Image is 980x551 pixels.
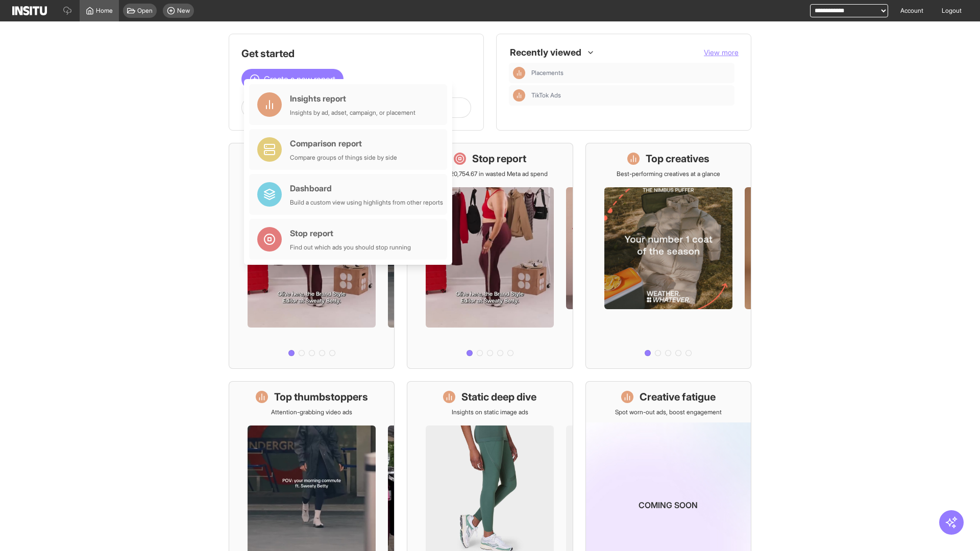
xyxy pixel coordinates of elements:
[585,143,751,369] a: Top creativesBest-performing creatives at a glance
[452,408,528,416] p: Insights on static image ads
[290,227,411,239] div: Stop report
[96,7,113,15] span: Home
[407,143,573,369] a: Stop reportSave £20,754.67 in wasted Meta ad spend
[274,390,368,404] h1: Top thumbstoppers
[290,243,411,252] div: Find out which ads you should stop running
[271,408,352,416] p: Attention-grabbing video ads
[531,91,730,99] span: TikTok Ads
[264,73,335,85] span: Create a new report
[513,89,525,102] div: Insights
[531,69,730,77] span: Placements
[290,109,415,117] div: Insights by ad, adset, campaign, or placement
[290,198,443,207] div: Build a custom view using highlights from other reports
[531,91,561,99] span: TikTok Ads
[290,137,397,149] div: Comparison report
[461,390,536,404] h1: Static deep dive
[646,152,709,166] h1: Top creatives
[513,67,525,79] div: Insights
[432,170,548,178] p: Save £20,754.67 in wasted Meta ad spend
[241,46,471,61] h1: Get started
[229,143,395,369] a: What's live nowSee all active ads instantly
[241,69,344,89] button: Create a new report
[617,170,720,178] p: Best-performing creatives at a glance
[177,7,190,15] span: New
[290,182,443,194] div: Dashboard
[137,7,153,15] span: Open
[704,47,739,58] button: View more
[531,69,563,77] span: Placements
[704,48,739,57] span: View more
[472,152,526,166] h1: Stop report
[12,6,47,15] img: Logo
[290,154,397,162] div: Compare groups of things side by side
[290,92,415,105] div: Insights report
